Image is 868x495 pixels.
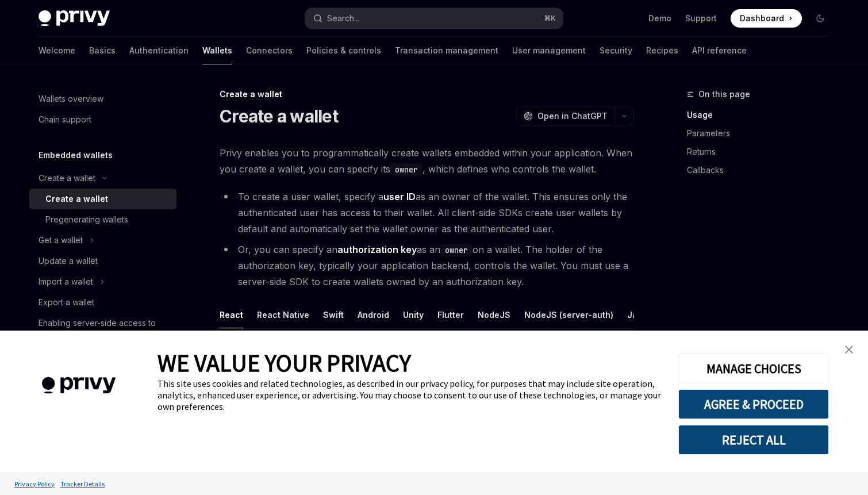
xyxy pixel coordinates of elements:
[220,106,338,126] h1: Create a wallet
[39,171,95,185] div: Create a wallet
[45,192,108,206] div: Create a wallet
[323,301,344,328] div: Swift
[306,37,381,64] a: Policies & controls
[687,161,839,179] a: Callbacks
[39,10,110,26] img: dark logo
[811,9,829,28] button: Toggle dark mode
[39,316,170,344] div: Enabling server-side access to user wallets
[39,296,94,309] div: Export a wallet
[29,89,176,109] a: Wallets overview
[39,92,103,106] div: Wallets overview
[687,143,839,161] a: Returns
[158,378,661,412] div: This site uses cookies and related technologies, as described in our privacy policy, for purposes...
[516,106,614,126] button: Open in ChatGPT
[440,244,473,256] code: owner
[600,37,632,64] a: Security
[838,338,861,361] a: close banner
[678,425,829,455] button: REJECT ALL
[648,13,671,24] a: Demo
[29,313,176,347] a: Enabling server-side access to user wallets
[29,230,176,251] button: Toggle Get a wallet section
[29,271,176,292] button: Toggle Import a wallet section
[646,37,678,64] a: Recipes
[731,9,802,28] a: Dashboard
[403,301,424,328] div: Unity
[740,13,784,24] span: Dashboard
[39,148,113,162] h5: Embedded wallets
[692,37,747,64] a: API reference
[687,106,839,124] a: Usage
[45,213,128,227] div: Pregenerating wallets
[524,301,613,328] div: NodeJS (server-auth)
[512,37,586,64] a: User management
[358,301,389,328] div: Android
[29,168,176,189] button: Toggle Create a wallet section
[845,346,853,354] img: close banner
[57,474,107,494] a: Tracker Details
[327,11,359,25] div: Search...
[220,89,634,100] div: Create a wallet
[89,37,116,64] a: Basics
[478,301,510,328] div: NodeJS
[437,301,464,328] div: Flutter
[685,13,717,24] a: Support
[220,241,634,290] li: Or, you can specify an as an on a wallet. The holder of the authorization key, typically your app...
[220,145,634,177] span: Privy enables you to programmatically create wallets embedded within your application. When you c...
[390,163,423,176] code: owner
[220,301,243,328] div: React
[544,14,556,23] span: ⌘ K
[39,254,98,268] div: Update a wallet
[29,292,176,313] a: Export a wallet
[395,37,498,64] a: Transaction management
[29,251,176,271] a: Update a wallet
[39,37,75,64] a: Welcome
[246,37,293,64] a: Connectors
[687,124,839,143] a: Parameters
[202,37,232,64] a: Wallets
[337,244,417,255] strong: authorization key
[257,301,309,328] div: React Native
[678,389,829,419] button: AGREE & PROCEED
[29,189,176,209] a: Create a wallet
[627,301,647,328] div: Java
[383,191,416,202] strong: user ID
[17,360,140,410] img: company logo
[537,110,608,122] span: Open in ChatGPT
[305,8,563,29] button: Open search
[129,37,189,64] a: Authentication
[29,209,176,230] a: Pregenerating wallets
[158,348,411,378] span: WE VALUE YOUR PRIVACY
[39,233,83,247] div: Get a wallet
[39,275,93,289] div: Import a wallet
[220,189,634,237] li: To create a user wallet, specify a as an owner of the wallet. This ensures only the authenticated...
[678,354,829,383] button: MANAGE CHOICES
[39,113,91,126] div: Chain support
[11,474,57,494] a: Privacy Policy
[29,109,176,130] a: Chain support
[698,87,750,101] span: On this page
